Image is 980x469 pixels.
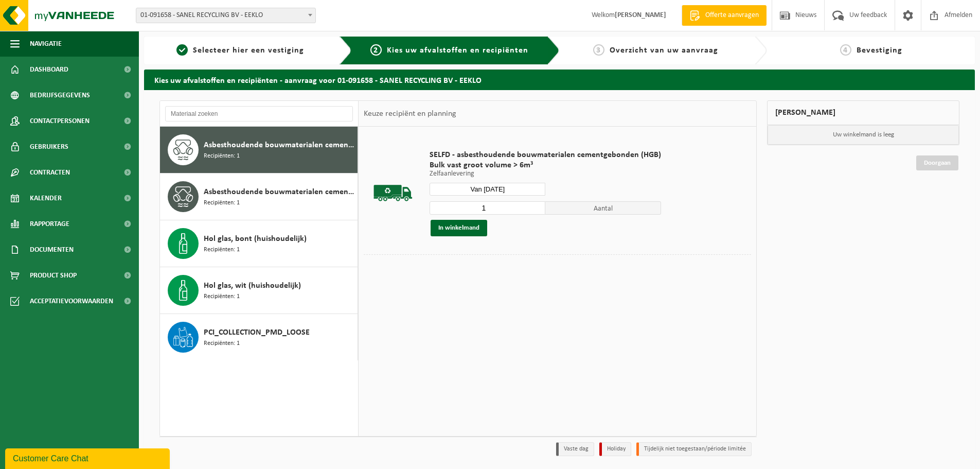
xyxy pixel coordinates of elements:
div: Keuze recipiënt en planning [359,101,461,127]
span: PCI_COLLECTION_PMD_LOOSE [204,326,310,339]
p: Uw winkelmand is leeg [768,125,959,145]
span: 01-091658 - SANEL RECYCLING BV - EEKLO [136,8,315,23]
a: Offerte aanvragen [682,5,767,26]
button: Hol glas, wit (huishoudelijk) Recipiënten: 1 [160,267,358,314]
h2: Kies uw afvalstoffen en recipiënten - aanvraag voor 01-091658 - SANEL RECYCLING BV - EEKLO [144,70,975,90]
span: Contracten [30,160,70,185]
span: Rapportage [30,211,69,237]
span: 1 [176,44,188,56]
span: Recipiënten: 1 [204,245,240,255]
span: Recipiënten: 1 [204,151,240,161]
span: Kalender [30,185,62,211]
span: 4 [840,44,851,56]
a: Doorgaan [916,155,958,170]
li: Vaste dag [556,442,594,456]
input: Materiaal zoeken [165,106,353,121]
span: 3 [593,44,604,56]
span: Offerte aanvragen [703,10,761,21]
strong: [PERSON_NAME] [615,11,666,19]
span: Overzicht van uw aanvraag [610,46,718,55]
button: PCI_COLLECTION_PMD_LOOSE Recipiënten: 1 [160,314,358,360]
span: Gebruikers [30,134,68,160]
span: Dashboard [30,57,68,82]
span: 2 [370,44,382,56]
input: Selecteer datum [430,183,545,196]
span: Documenten [30,237,74,263]
a: 1Selecteer hier een vestiging [149,44,331,57]
p: Zelfaanlevering [430,170,661,178]
span: Hol glas, wit (huishoudelijk) [204,280,301,292]
li: Holiday [599,442,631,456]
iframe: chat widget [5,446,172,469]
li: Tijdelijk niet toegestaan/période limitée [636,442,752,456]
span: Recipiënten: 1 [204,198,240,208]
span: Bevestiging [857,46,902,55]
span: Recipiënten: 1 [204,292,240,302]
span: 01-091658 - SANEL RECYCLING BV - EEKLO [136,8,316,23]
button: Hol glas, bont (huishoudelijk) Recipiënten: 1 [160,220,358,267]
div: [PERSON_NAME] [767,100,959,125]
span: Acceptatievoorwaarden [30,288,113,314]
span: Kies uw afvalstoffen en recipiënten [387,46,528,55]
span: Bedrijfsgegevens [30,82,90,108]
span: Recipiënten: 1 [204,339,240,349]
button: Asbesthoudende bouwmaterialen cementgebonden (hechtgebonden) Recipiënten: 1 [160,127,358,173]
span: Hol glas, bont (huishoudelijk) [204,233,307,245]
span: Asbesthoudende bouwmaterialen cementgebonden met isolatie(hechtgebonden) [204,186,355,198]
span: SELFD - asbesthoudende bouwmaterialen cementgebonden (HGB) [430,150,661,160]
span: Contactpersonen [30,108,90,134]
span: Selecteer hier een vestiging [193,46,304,55]
span: Bulk vast groot volume > 6m³ [430,160,661,170]
button: In winkelmand [431,220,487,236]
button: Asbesthoudende bouwmaterialen cementgebonden met isolatie(hechtgebonden) Recipiënten: 1 [160,173,358,220]
span: Aantal [545,201,661,215]
span: Asbesthoudende bouwmaterialen cementgebonden (hechtgebonden) [204,139,355,151]
span: Product Shop [30,263,77,288]
span: Navigatie [30,31,62,57]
